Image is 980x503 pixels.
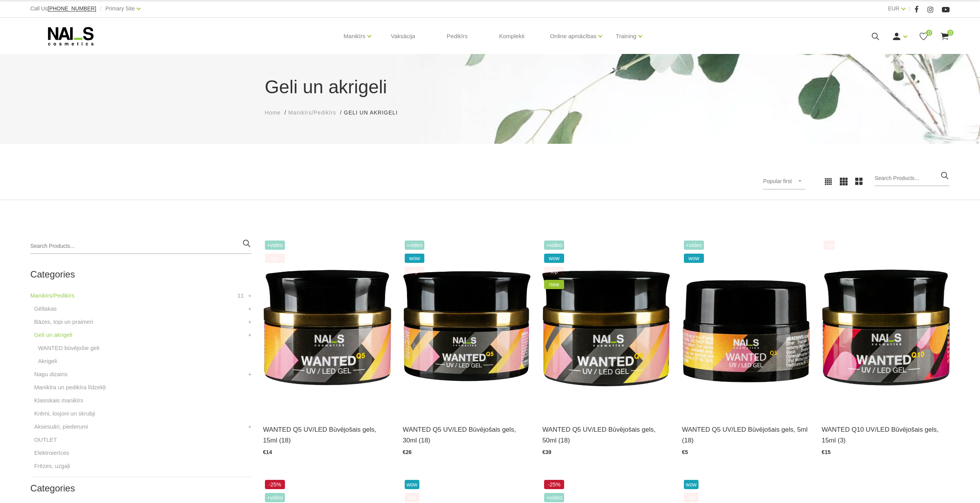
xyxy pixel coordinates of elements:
[265,254,285,263] span: top
[265,73,715,101] h1: Geli un akrigeli
[441,18,474,55] a: Pedikīrs
[822,424,950,445] a: WANTED Q10 UV/LED Būvējošais gels, 15ml (3)
[405,480,419,489] span: wow
[34,370,68,379] a: Nagu dizains
[919,32,928,41] a: 0
[248,370,251,379] a: +
[684,241,704,250] span: +video
[34,396,84,405] a: Klasiskais manikīrs
[34,317,93,326] a: Bāzes, topi un praimeri
[288,109,336,116] span: Manikīrs/Pedikīrs
[544,480,564,489] span: -25%
[926,30,932,36] span: 0
[30,4,96,13] div: Call Us
[34,383,106,392] a: Manikīra un pedikīra līdzekļi
[909,4,911,13] span: |
[248,422,251,431] a: +
[288,109,336,117] a: Manikīrs/Pedikīrs
[34,461,70,471] a: Frēzes, uzgaļi
[265,241,285,250] span: +video
[874,171,950,186] input: Search Products...
[544,280,564,289] span: new
[34,304,57,313] a: Gēllakas
[544,241,564,250] span: +video
[344,109,405,117] li: Geli un akrigeli
[38,343,100,353] a: WANTED būvējošie geli
[48,6,96,12] a: [PHONE_NUMBER]
[947,30,953,36] span: 0
[30,239,251,254] input: Search Products...
[265,109,281,117] a: Home
[405,254,425,263] span: wow
[493,18,531,55] a: Komplekti
[385,18,421,55] a: Vaksācija
[30,269,251,279] h2: Categories
[34,330,72,340] a: Geli un akrigeli
[824,241,835,250] span: top
[940,32,950,41] a: 0
[403,239,531,415] img: Gels WANTED NAILS cosmetics tehniķu komanda ir radījusi gelu, kas ilgi jau ir katra meistara mekl...
[822,449,831,455] span: €15
[30,291,75,300] a: Manikīrs/Pedikīrs
[763,178,792,184] span: Popular first
[34,448,69,458] a: Elektroierīces
[265,480,285,489] span: -25%
[403,449,412,455] span: €26
[106,4,135,13] a: Primary Site
[544,493,564,502] span: +video
[265,493,285,502] span: +video
[237,291,244,300] span: 11
[542,239,670,415] img: Gels WANTED NAILS cosmetics tehniķu komanda ir radījusi gelu, kas ilgi jau ir katra meistara mekl...
[34,422,88,431] a: Aksesuāri, piederumi
[684,254,704,263] span: wow
[888,4,900,13] a: EUR
[265,109,281,116] span: Home
[38,357,57,366] a: Akrigeli
[822,239,950,415] img: Gels WANTED NAILS cosmetics tehniķu komanda ir radījusi gelu, kas ilgi jau ir katra meistara mekl...
[248,330,251,340] a: +
[682,424,810,445] a: WANTED Q5 UV/LED Būvējošais gels, 5ml (18)
[405,267,425,276] span: top
[100,4,102,13] span: |
[248,304,251,313] a: +
[263,239,391,415] img: Gels WANTED NAILS cosmetics tehniķu komanda ir radījusi gelu, kas ilgi jau ir katra meistara mekl...
[248,317,251,326] a: +
[684,480,699,489] span: wow
[248,291,251,300] a: +
[682,449,688,455] span: €5
[684,493,699,502] span: top
[263,424,391,445] a: WANTED Q5 UV/LED Būvējošais gels, 15ml (18)
[343,21,365,52] a: Manikīrs
[550,21,596,52] a: Online apmācības
[405,493,419,502] span: top
[544,267,564,276] span: top
[30,483,251,493] h2: Categories
[544,254,564,263] span: wow
[542,449,551,455] span: €39
[34,435,57,444] a: OUTLET
[34,409,95,418] a: Krēmi, losjoni un skrubji
[405,241,425,250] span: +video
[616,21,637,52] a: Training
[403,424,531,445] a: WANTED Q5 UV/LED Būvējošais gels, 30ml (18)
[542,424,670,445] a: WANTED Q5 UV/LED Būvējošais gels, 50ml (18)
[263,449,272,455] span: €14
[682,239,810,415] img: Gels WANTED NAILS cosmetics tehniķu komanda ir radījusi gelu, kas ilgi jau ir katra meistara mekl...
